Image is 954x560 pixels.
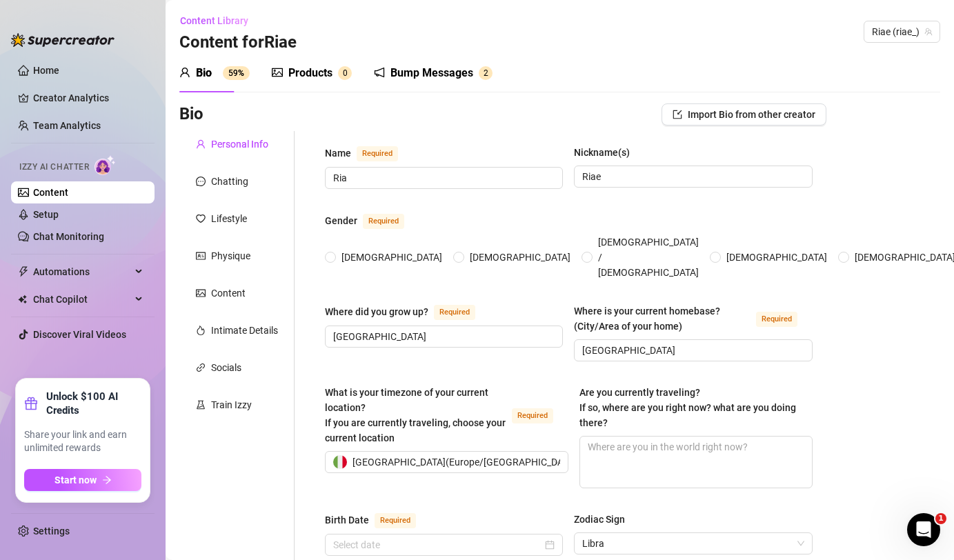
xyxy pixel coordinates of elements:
[196,251,206,261] span: idcard
[33,329,126,340] a: Discover Viral Videos
[333,537,542,552] input: Birth Date
[18,266,29,277] span: thunderbolt
[33,65,59,76] a: Home
[464,250,576,265] span: [DEMOGRAPHIC_DATA]
[211,211,247,226] div: Lifestyle
[24,397,38,410] span: gift
[33,187,68,198] a: Content
[46,390,141,417] strong: Unlock $100 AI Credits
[211,174,248,189] div: Chatting
[574,145,639,160] label: Nickname(s)
[333,170,552,186] input: Name
[24,428,141,455] span: Share your link and earn unlimited rewards
[196,214,206,223] span: heart
[196,65,212,81] div: Bio
[196,139,206,149] span: user
[288,65,332,81] div: Products
[33,231,104,242] a: Chat Monitoring
[33,120,101,131] a: Team Analytics
[325,304,428,319] div: Where did you grow up?
[582,533,804,554] span: Libra
[33,526,70,537] a: Settings
[223,66,250,80] sup: 59%
[924,28,933,36] span: team
[357,146,398,161] span: Required
[390,65,473,81] div: Bump Messages
[907,513,940,546] iframe: Intercom live chat
[211,397,252,412] div: Train Izzy
[102,475,112,485] span: arrow-right
[325,512,369,528] div: Birth Date
[18,294,27,304] img: Chat Copilot
[512,408,553,423] span: Required
[662,103,826,126] button: Import Bio from other creator
[574,512,635,527] label: Zodiac Sign
[688,109,815,120] span: Import Bio from other creator
[325,512,431,528] label: Birth Date
[179,32,297,54] h3: Content for Riae
[756,312,797,327] span: Required
[196,363,206,372] span: link
[574,303,750,334] div: Where is your current homebase? (City/Area of your home)
[336,250,448,265] span: [DEMOGRAPHIC_DATA]
[333,455,347,469] img: it
[272,67,283,78] span: picture
[333,329,552,344] input: Where did you grow up?
[574,303,812,334] label: Where is your current homebase? (City/Area of your home)
[872,21,932,42] span: Riae (riae_)
[721,250,833,265] span: [DEMOGRAPHIC_DATA]
[211,286,246,301] div: Content
[935,513,946,524] span: 1
[579,387,796,428] span: Are you currently traveling? If so, where are you right now? what are you doing there?
[479,66,493,80] sup: 2
[375,513,416,528] span: Required
[179,67,190,78] span: user
[582,343,801,358] input: Where is your current homebase? (City/Area of your home)
[582,169,801,184] input: Nickname(s)
[352,452,580,472] span: [GEOGRAPHIC_DATA] ( Europe/[GEOGRAPHIC_DATA] )
[338,66,352,80] sup: 0
[574,145,630,160] div: Nickname(s)
[196,177,206,186] span: message
[196,326,206,335] span: fire
[211,360,241,375] div: Socials
[211,137,268,152] div: Personal Info
[95,155,116,175] img: AI Chatter
[196,400,206,410] span: experiment
[325,212,419,229] label: Gender
[196,288,206,298] span: picture
[11,33,115,47] img: logo-BBDzfeDw.svg
[24,469,141,491] button: Start nowarrow-right
[325,145,413,161] label: Name
[325,387,506,443] span: What is your timezone of your current location? If you are currently traveling, choose your curre...
[673,110,682,119] span: import
[179,103,203,126] h3: Bio
[54,474,97,486] span: Start now
[593,234,704,280] span: [DEMOGRAPHIC_DATA] / [DEMOGRAPHIC_DATA]
[484,68,488,78] span: 2
[33,87,143,109] a: Creator Analytics
[363,214,404,229] span: Required
[211,323,278,338] div: Intimate Details
[374,67,385,78] span: notification
[325,213,357,228] div: Gender
[33,261,131,283] span: Automations
[19,161,89,174] span: Izzy AI Chatter
[325,146,351,161] div: Name
[211,248,250,263] div: Physique
[33,209,59,220] a: Setup
[180,15,248,26] span: Content Library
[325,303,490,320] label: Where did you grow up?
[33,288,131,310] span: Chat Copilot
[179,10,259,32] button: Content Library
[434,305,475,320] span: Required
[574,512,625,527] div: Zodiac Sign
